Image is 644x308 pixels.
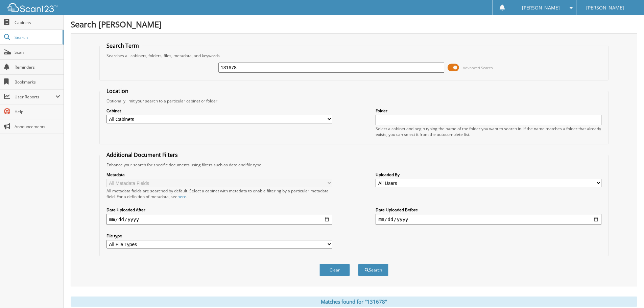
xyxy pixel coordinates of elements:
[376,126,601,137] div: Select a cabinet and begin typing the name of the folder you want to search in. If the name match...
[71,297,637,307] div: Matches found for "131678"
[15,109,60,115] span: Help
[586,6,624,10] span: [PERSON_NAME]
[103,98,605,104] div: Optionally limit your search to a particular cabinet or folder
[376,172,601,177] label: Uploaded By
[15,49,60,55] span: Scan
[103,42,142,49] legend: Search Term
[106,108,332,114] label: Cabinet
[71,19,637,30] h1: Search [PERSON_NAME]
[177,194,186,199] a: here
[103,151,181,159] legend: Additional Document Filters
[103,162,605,168] div: Enhance your search for specific documents using filters such as date and file type.
[106,214,332,225] input: start
[106,207,332,213] label: Date Uploaded After
[15,79,60,85] span: Bookmarks
[15,34,59,40] span: Search
[358,264,388,276] button: Search
[103,87,132,95] legend: Location
[15,20,60,25] span: Cabinets
[522,6,560,10] span: [PERSON_NAME]
[319,264,350,276] button: Clear
[463,65,493,70] span: Advanced Search
[103,53,605,58] div: Searches all cabinets, folders, files, metadata, and keywords
[376,214,601,225] input: end
[7,3,57,12] img: scan123-logo-white.svg
[106,172,332,177] label: Metadata
[376,108,601,114] label: Folder
[15,94,55,100] span: User Reports
[106,188,332,199] div: All metadata fields are searched by default. Select a cabinet with metadata to enable filtering b...
[376,207,601,213] label: Date Uploaded Before
[15,124,60,129] span: Announcements
[15,64,60,70] span: Reminders
[106,233,332,239] label: File type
